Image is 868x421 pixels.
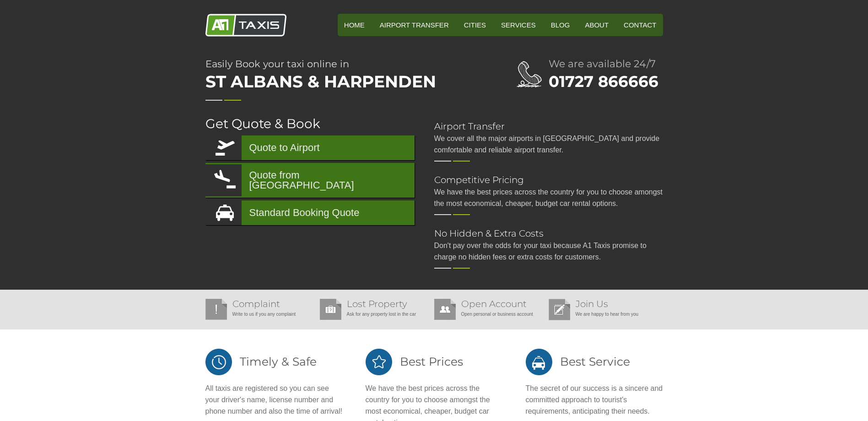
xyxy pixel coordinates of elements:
[617,14,663,36] a: Contact
[545,14,577,36] a: Blog
[205,14,286,37] img: A1 Taxis
[434,229,663,238] h2: No Hidden & Extra Costs
[205,69,480,94] span: St Albans & Harpenden
[526,383,663,417] p: The secret of our success is a sincere and committed approach to tourist's requirements, anticipa...
[549,59,663,69] h2: We are available 24/7
[366,348,503,376] h2: Best Prices
[576,298,608,309] a: Join Us
[205,348,343,376] h2: Timely & Safe
[434,175,663,184] h2: Competitive Pricing
[373,14,455,36] a: Airport Transfer
[205,163,415,198] a: Quote from [GEOGRAPHIC_DATA]
[549,299,570,320] img: Join Us
[205,59,480,94] h1: Easily Book your taxi online in
[205,135,415,160] a: Quote to Airport
[434,133,663,156] p: We cover all the major airports in [GEOGRAPHIC_DATA] and provide comfortable and reliable airport...
[434,308,544,320] p: Open personal or business account
[320,299,341,320] img: Lost Property
[320,308,430,320] p: Ask for any property lost in the car
[205,200,415,225] a: Standard Booking Quote
[434,299,456,320] img: Open Account
[338,14,371,36] a: HOME
[434,122,663,131] h2: Airport Transfer
[461,298,527,309] a: Open Account
[434,186,663,209] p: We have the best prices across the country for you to choose amongst the most economical, cheaper...
[549,72,658,91] a: 01727 866666
[347,298,407,309] a: Lost Property
[458,14,492,36] a: Cities
[434,240,663,263] p: Don't pay over the odds for your taxi because A1 Taxis promise to charge no hidden fees or extra ...
[205,308,315,320] p: Write to us if you any complaint
[549,308,658,320] p: We are happy to hear from you
[205,117,416,130] h2: Get Quote & Book
[205,383,343,417] p: All taxis are registered so you can see your driver's name, license number and phone number and a...
[495,14,542,36] a: Services
[526,348,663,376] h2: Best Service
[578,14,615,36] a: About
[205,299,227,320] img: Complaint
[232,298,280,309] a: Complaint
